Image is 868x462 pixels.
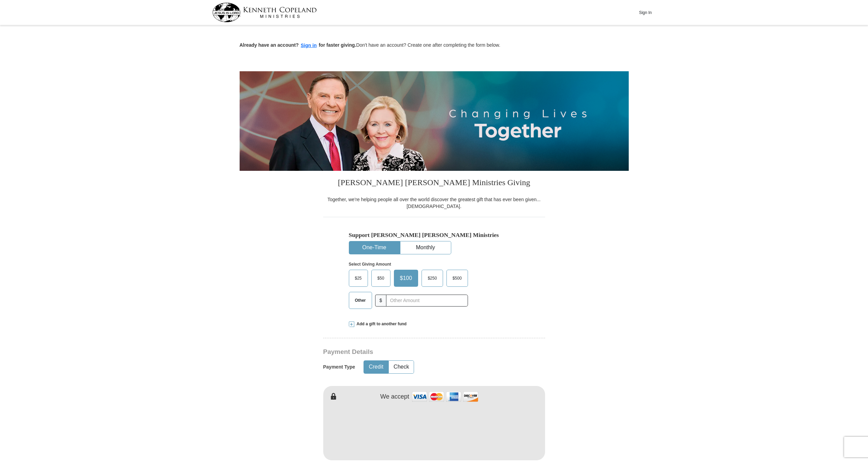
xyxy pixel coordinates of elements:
[400,241,451,254] button: Monthly
[449,273,465,283] span: $500
[424,273,440,283] span: $250
[352,273,365,283] span: $25
[349,232,520,239] h5: Support [PERSON_NAME] [PERSON_NAME] Ministries
[411,389,479,404] img: credit cards accepted
[323,348,497,356] h3: Payment Details
[354,321,407,327] span: Add a gift to another fund
[349,262,391,267] strong: Select Giving Amount
[240,42,629,49] p: Don't have an account? Create one after completing the form below.
[374,273,388,283] span: $50
[380,393,409,401] h4: We accept
[352,295,369,305] span: Other
[364,361,388,373] button: Credit
[389,361,414,373] button: Check
[635,7,656,18] button: Sign In
[323,364,355,370] h5: Payment Type
[212,3,317,22] img: kcm-header-logo.svg
[375,295,387,307] span: $
[323,171,545,196] h3: [PERSON_NAME] [PERSON_NAME] Ministries Giving
[240,42,356,48] strong: Already have an account? for faster giving.
[299,42,319,49] button: Sign in
[386,295,468,307] input: Other Amount
[323,196,545,210] div: Together, we're helping people all over the world discover the greatest gift that has ever been g...
[397,273,416,283] span: $100
[349,241,400,254] button: One-Time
